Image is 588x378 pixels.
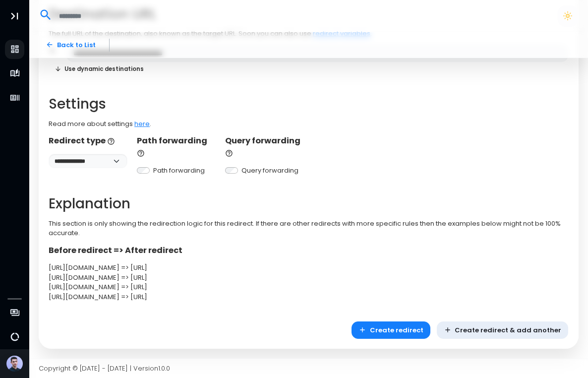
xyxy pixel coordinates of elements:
a: Back to List [39,36,103,54]
div: [URL][DOMAIN_NAME] => [URL] [49,263,568,273]
p: Read more about settings . [49,119,568,129]
div: [URL][DOMAIN_NAME] => [URL] [49,292,568,302]
div: [URL][DOMAIN_NAME] => [URL] [49,282,568,292]
div: [URL][DOMAIN_NAME] => [URL] [49,273,568,283]
button: Use dynamic destinations [49,62,149,76]
p: Path forwarding [137,135,215,159]
button: Toggle Aside [5,6,25,26]
label: Query forwarding [241,166,298,176]
label: Path forwarding [153,166,205,176]
span: Copyright © [DATE] - [DATE] | Version 1.0.0 [39,364,170,373]
img: Avatar [6,356,23,372]
p: Before redirect => After redirect [49,245,568,256]
button: Create redirect [352,321,430,339]
p: This section is only showing the redirection logic for this redirect. If there are other redirect... [49,219,568,238]
h2: Explanation [49,195,568,212]
h2: Settings [49,96,568,112]
p: Query forwarding [225,135,303,159]
a: here [134,119,150,128]
button: Create redirect & add another [437,321,569,339]
p: Redirect type [49,135,127,147]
